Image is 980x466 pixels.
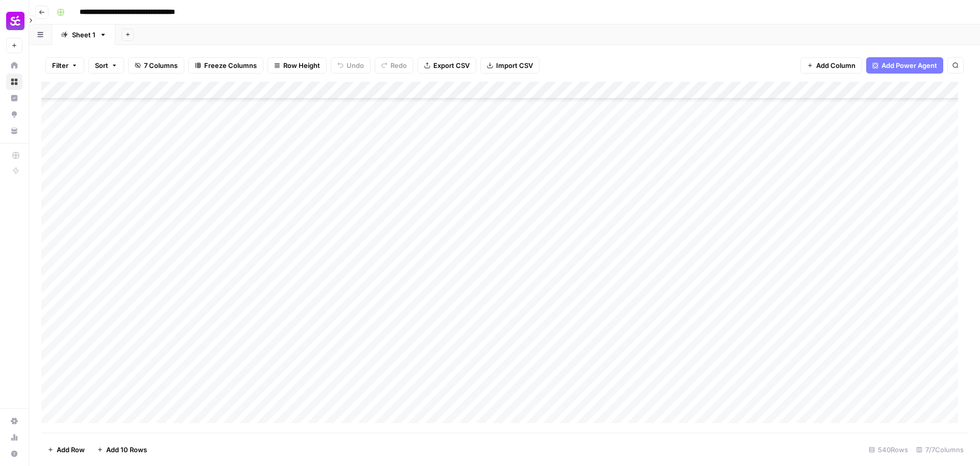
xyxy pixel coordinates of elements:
[41,441,91,458] button: Add Row
[347,60,364,71] span: Undo
[91,441,153,458] button: Add 10 Rows
[816,60,855,71] span: Add Column
[57,445,85,455] span: Add Row
[6,74,22,90] a: Browse
[72,30,95,40] div: Sheet 1
[6,123,22,139] a: Your Data
[865,441,912,458] div: 540 Rows
[188,57,263,74] button: Freeze Columns
[88,57,124,74] button: Sort
[45,57,84,74] button: Filter
[6,57,22,74] a: Home
[912,441,968,458] div: 7/7 Columns
[6,106,22,123] a: Opportunities
[390,60,407,71] span: Redo
[6,413,22,429] a: Settings
[881,60,937,71] span: Add Power Agent
[95,60,108,71] span: Sort
[267,57,327,74] button: Row Height
[144,60,178,71] span: 7 Columns
[6,12,24,30] img: Smartcat Logo
[496,60,533,71] span: Import CSV
[283,60,320,71] span: Row Height
[866,57,943,74] button: Add Power Agent
[6,90,22,106] a: Insights
[106,445,147,455] span: Add 10 Rows
[6,446,22,462] button: Help + Support
[6,429,22,446] a: Usage
[480,57,540,74] button: Import CSV
[800,57,862,74] button: Add Column
[6,8,22,34] button: Workspace: Smartcat
[375,57,413,74] button: Redo
[128,57,184,74] button: 7 Columns
[52,25,115,45] a: Sheet 1
[433,60,470,71] span: Export CSV
[331,57,371,74] button: Undo
[52,60,68,71] span: Filter
[204,60,257,71] span: Freeze Columns
[418,57,476,74] button: Export CSV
